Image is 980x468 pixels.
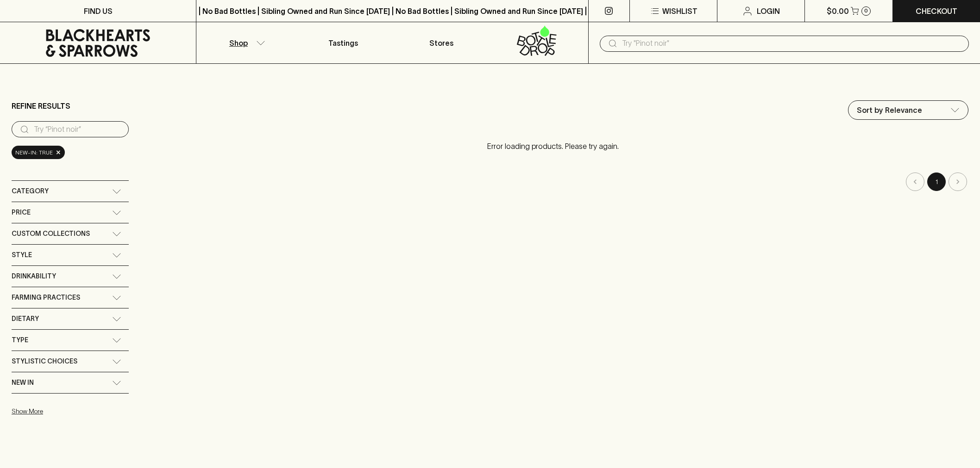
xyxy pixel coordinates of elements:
div: Type [12,330,129,351]
span: new-in: true [15,148,53,157]
span: Price [12,207,31,218]
p: Tastings [328,37,358,49]
nav: pagination navigation [138,172,968,191]
span: × [56,148,61,157]
p: Sort by Relevance [857,105,922,116]
p: $0.00 [827,6,849,17]
p: Login [757,6,780,17]
input: Try “Pinot noir” [34,122,121,137]
span: Dietary [12,313,39,325]
p: Stores [429,37,453,49]
p: FIND US [84,6,113,17]
span: Drinkability [12,271,56,282]
input: Try "Pinot noir" [622,36,961,51]
button: page 1 [927,172,946,191]
div: Custom Collections [12,223,129,244]
p: Shop [229,37,248,49]
button: Shop [196,22,294,63]
button: Show More [12,402,133,421]
span: Category [12,185,49,197]
p: Checkout [916,6,957,17]
div: Drinkability [12,266,129,287]
p: Refine Results [12,100,70,111]
span: Type [12,334,28,346]
p: Error loading products. Please try again. [138,131,968,161]
div: Style [12,245,129,265]
p: Wishlist [662,6,697,17]
div: Dietary [12,308,129,329]
span: Farming Practices [12,292,80,303]
div: Price [12,202,129,223]
span: Custom Collections [12,228,90,240]
div: Sort by Relevance [848,101,968,119]
div: Farming Practices [12,287,129,308]
div: Category [12,181,129,202]
a: Stores [392,22,490,63]
div: New In [12,372,129,393]
p: 0 [864,8,868,13]
a: Tastings [295,22,392,63]
span: Stylistic Choices [12,356,77,367]
span: Style [12,249,32,261]
span: New In [12,377,34,388]
div: Stylistic Choices [12,351,129,372]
